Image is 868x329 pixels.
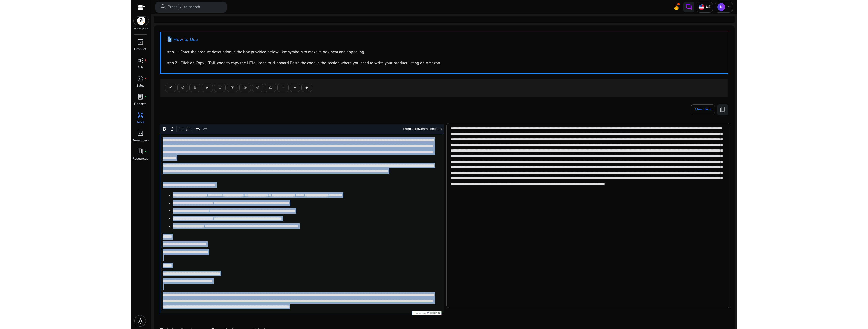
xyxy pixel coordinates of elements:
img: amazon.svg [134,17,149,25]
span: code_blocks [137,130,144,137]
button: ⚠ [265,84,276,92]
span: book_4 [137,148,144,155]
a: lab_profilefiber_manual_recordReports [131,93,149,111]
a: inventory_2Product [131,38,149,56]
span: fiber_manual_record [145,59,147,62]
span: campaign [137,57,144,64]
button: ★ [202,84,213,92]
span: ™ [281,85,285,90]
p: Tools [136,120,144,125]
button: Clear Text [691,104,715,114]
span: fiber_manual_record [145,96,147,98]
p: Product [134,47,146,52]
h4: How to Use [173,37,198,42]
span: ★ [206,85,209,90]
span: Powered by [413,312,426,314]
p: Sales [136,83,144,88]
p: K [717,3,725,11]
span: handyman [137,112,144,118]
button: ◆ [301,84,312,92]
span: fiber_manual_record [145,78,147,80]
span: content_copy [719,106,726,113]
p: Marketplace [134,27,148,31]
span: light_mode [137,318,144,324]
p: Press to search [168,4,200,10]
button: ® [189,84,200,92]
span: keyboard_arrow_down [726,5,730,9]
p: : Click on Copy HTML code to copy the HTML code to clipboard.Paste the code in the section where ... [166,60,723,66]
span: / [178,4,183,10]
span: Clear Text [695,104,711,114]
span: fiber_manual_record [145,151,147,153]
span: ◆ [305,85,308,90]
b: step 1 [166,49,177,54]
label: 308 [413,127,419,131]
button: ③ [239,84,251,92]
span: donut_small [137,75,144,82]
div: Editor toolbar [160,124,444,134]
span: ① [218,85,222,90]
span: ♥ [294,85,296,90]
p: US [704,5,710,9]
p: Developers [132,138,149,143]
p: Reports [134,102,146,107]
span: ④ [256,85,259,90]
span: inventory_2 [137,39,144,45]
span: lab_profile [137,94,144,100]
a: donut_smallfiber_manual_recordSales [131,74,149,93]
a: code_blocksDevelopers [131,129,149,147]
button: ™ [277,84,289,92]
a: book_4fiber_manual_recordResources [131,147,149,165]
button: ✔ [165,84,176,92]
button: ④ [252,84,263,92]
button: content_copy [717,104,728,115]
button: ♥ [290,84,300,92]
p: Ads [137,65,143,70]
span: ® [194,85,196,90]
p: : Enter the product description in the box provided below. Use symbols to make it look neat and a... [166,49,723,55]
b: step 2 [166,60,177,65]
p: Resources [132,156,148,161]
div: Words: Characters: [403,126,443,132]
span: search [160,4,167,10]
span: ✔ [169,85,172,90]
span: ③ [243,85,247,90]
span: ② [231,85,234,90]
span: ⚠ [269,85,272,90]
button: ② [227,84,238,92]
a: campaignfiber_manual_recordAds [131,56,149,74]
label: 1938 [436,127,443,131]
button: © [177,84,188,92]
div: Rich Text Editor. Editing area: main. Press Alt+0 for help. [160,134,444,313]
button: ① [214,84,226,92]
img: us.svg [699,4,704,10]
span: © [181,85,184,90]
a: handymanTools [131,111,149,129]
